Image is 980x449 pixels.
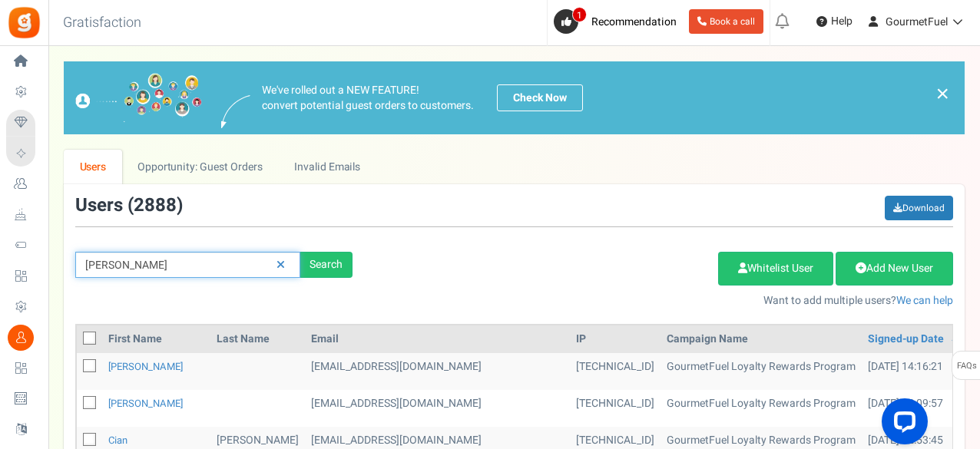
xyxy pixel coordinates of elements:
[572,7,587,22] span: 1
[935,84,949,103] a: ×
[300,252,353,278] div: Search
[46,8,158,38] h3: Gratisfaction
[885,196,953,220] a: Download
[661,353,862,390] td: GourmetFuel Loyalty Rewards Program
[836,252,953,286] a: Add New User
[886,14,948,30] span: GourmetFuel
[570,353,661,390] td: [TECHNICAL_ID]
[661,325,862,353] th: Campaign Name
[108,359,183,374] a: [PERSON_NAME]
[305,325,570,353] th: Email
[689,9,763,34] a: Book a call
[64,150,122,184] a: Users
[75,73,202,123] img: images
[718,252,833,286] a: Whitelist User
[262,83,474,114] p: We've rolled out a NEW FEATURE! convert potential guest orders to customers.
[221,95,250,128] img: images
[570,325,661,353] th: IP
[896,292,953,309] a: We can help
[102,325,210,353] th: First Name
[7,5,41,40] img: Gratisfaction
[269,252,293,279] a: Reset
[554,9,683,34] a: 1 Recommendation
[570,390,661,427] td: [TECHNICAL_ID]
[210,325,305,353] th: Last Name
[862,390,970,427] td: [DATE] 14:09:57
[376,293,953,309] p: Want to add multiple users?
[134,192,177,219] span: 2888
[122,150,278,184] a: Opportunity: Guest Orders
[75,196,183,216] h3: Users ( )
[108,433,127,447] a: Cian
[862,353,970,390] td: [DATE] 14:16:21
[108,396,183,411] a: [PERSON_NAME]
[305,390,570,427] td: [EMAIL_ADDRESS][DOMAIN_NAME]
[305,353,570,390] td: [EMAIL_ADDRESS][DOMAIN_NAME]
[868,332,944,347] a: Signed-up Date
[75,252,300,278] input: Search by email or name
[497,84,583,111] a: Check Now
[279,150,376,184] a: Invalid Emails
[591,14,677,30] span: Recommendation
[827,14,853,29] span: Help
[956,352,977,381] span: FAQs
[661,390,862,427] td: GourmetFuel Loyalty Rewards Program
[810,9,859,34] a: Help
